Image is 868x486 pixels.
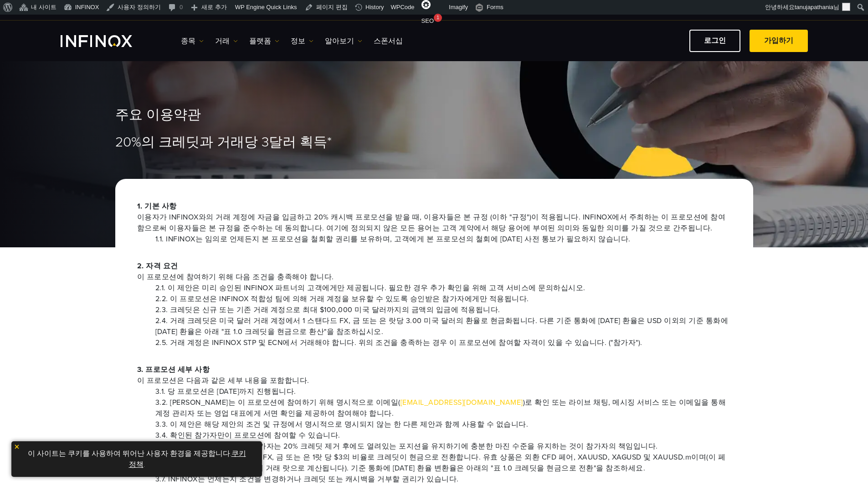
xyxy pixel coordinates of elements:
li: 3.5. 프로모션 종료일 이전에 참가자는 20% 크레딧 제거 후에도 열려있는 포지션을 유지하기에 충분한 마진 수준을 유지하는 것이 참가자의 책임입니다. [155,441,731,452]
p: 이 사이트는 쿠키를 사용하여 뛰어난 사용자 환경을 제공합니다. . [16,446,257,472]
h1: 20%의 크레딧과 거래당 3달러 획득* [115,135,753,150]
li: 3.1. 당 프로모션은 [DATE]까지 진행됩니다. [155,386,731,397]
li: 3.3. 이 제안은 해당 제안의 조건 및 규정에서 명시적으로 명시되지 않는 한 다른 제안과 함께 사용할 수 없습니다. [155,419,731,430]
li: 2.1. 이 제안은 미리 승인된 INFINOX 파트너의 고객에게만 제공됩니다. 필요한 경우 추가 확인을 위해 고객 서비스에 문의하십시오. [155,282,731,293]
span: 이 프로모션에 참여하기 위해 다음 조건을 충족해야 합니다. [137,272,731,282]
a: 로그인 [689,30,740,52]
a: 스폰서십 [374,36,403,47]
span: 주요 이용약관 [115,107,201,124]
li: 3.2. [PERSON_NAME]는 이 프로모션에 참여하기 위해 명시적으로 이메일( )로 확인 또는 라이브 채팅, 메시징 서비스 또는 이메일을 통해 계정 관리자 또는 영업 대... [155,397,731,419]
li: 2.5. 거래 계정은 INFINOX STP 및 ECN에서 거래해야 합니다. 위의 조건을 충족하는 경우 이 프로모션에 참여할 자격이 있을 수 있습니다. ("참가자"). [155,337,731,348]
p: 1. 기본 사항 [137,201,731,234]
a: INFINOX Logo [61,35,154,47]
a: 정보 [291,36,313,47]
li: 2.3. 크레딧은 신규 또는 기존 거래 계정으로 최대 $100,000 미국 달러까지의 금액의 입금에 적용됩니다. [155,304,731,315]
li: 3.6. 미국 달러 계좌의 경우 표준 FX, 금 또는 은 1랏 당 $3의 비율로 크레딧이 현금으로 전환합니다. 유효 상품은 외환 CFD 페어, XAUUSD, XAGUSD 및 ... [155,452,731,474]
a: 종목 [181,36,204,47]
span: SEO [421,17,434,24]
li: 3.7. INFINOX는 언제든지 조건을 변경하거나 크레딧 또는 캐시백을 거부할 권리가 있습니다. [155,474,731,485]
span: 이 프로모션은 다음과 같은 세부 내용을 포함합니다. [137,375,731,386]
p: 3. 프로모션 세부 사항 [137,364,731,386]
span: tanujapathania [795,4,833,10]
a: 거래 [215,36,238,47]
p: 2. 자격 요건 [137,261,731,282]
a: [EMAIL_ADDRESS][DOMAIN_NAME] [401,398,523,407]
li: 1.1. INFINOX는 임의로 언제든지 본 프로모션을 철회할 권리를 보유하며, 고객에게 본 프로모션의 철회에 [DATE] 사전 통보가 필요하지 않습니다. [155,234,731,245]
li: 2.2. 이 프로모션은 INFINOX 적합성 팀에 의해 거래 계정을 보유할 수 있도록 승인받은 참가자에게만 적용됩니다. [155,293,731,304]
li: 2.4. 거래 크레딧은 미국 달러 거래 계정에서 1 스탠다드 FX, 금 또는 은 랏당 3.00 미국 달러의 환율로 현금화됩니다. 다른 기준 통화에 [DATE] 환율은 USD ... [155,315,731,337]
img: yellow close icon [14,444,20,450]
div: 1 [434,14,442,22]
span: 이용자가 INFINOX와의 거래 계정에 자금을 입금하고 20% 캐시백 프로모션을 받을 때, 이용자들은 본 규정 (이하 "규정")이 적용됩니다. INFINOX에서 주최하는 이 ... [137,212,731,234]
a: 알아보기 [325,36,362,47]
a: 플랫폼 [249,36,279,47]
li: 3.4. 확인된 참가자만이 프로모션에 참여할 수 있습니다. [155,430,731,441]
a: 가입하기 [750,30,808,52]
